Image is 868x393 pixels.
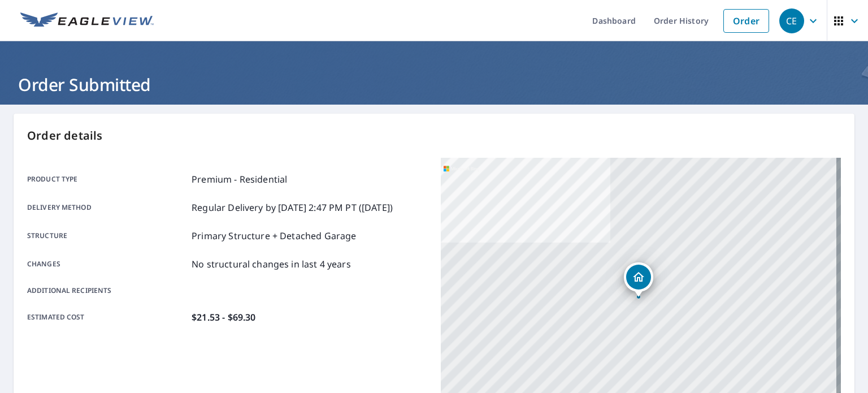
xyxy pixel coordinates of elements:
[20,12,154,29] img: EV Logo
[27,127,841,144] p: Order details
[192,229,356,243] p: Primary Structure + Detached Garage
[723,9,769,33] a: Order
[192,310,255,324] p: $21.53 - $69.30
[27,201,187,214] p: Delivery method
[192,201,393,214] p: Regular Delivery by [DATE] 2:47 PM PT ([DATE])
[27,310,187,324] p: Estimated cost
[192,172,287,186] p: Premium - Residential
[624,262,653,297] div: Dropped pin, building 1, Residential property, 135 SE Cessna Dr Bend, OR 97702
[27,286,187,296] p: Additional recipients
[14,73,854,96] h1: Order Submitted
[192,257,351,271] p: No structural changes in last 4 years
[27,229,187,243] p: Structure
[779,8,804,33] div: CE
[27,257,187,271] p: Changes
[27,172,187,186] p: Product type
